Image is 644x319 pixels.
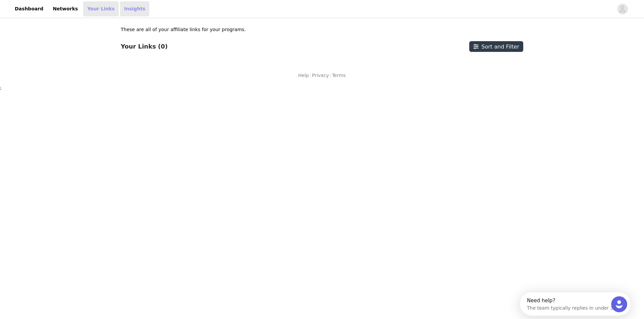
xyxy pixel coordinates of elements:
a: Your Links [83,1,119,16]
a: Help [298,72,309,79]
div: Open Intercom Messenger [3,3,116,21]
a: Insights [120,1,149,16]
a: Terms [332,72,346,79]
a: Privacy [312,72,329,79]
div: Need help? [7,6,96,11]
iframe: Intercom live chat [611,296,627,312]
div: avatar [619,4,626,14]
button: Sort and Filter [469,41,523,52]
a: Networks [49,1,82,16]
p: These are all of your affiliate links for your programs. [121,26,246,33]
h3: Your Links (0) [121,43,168,50]
a: Dashboard [11,1,47,16]
div: The team typically replies in under 3h [7,11,96,18]
iframe: Intercom live chat discovery launcher [520,292,631,316]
